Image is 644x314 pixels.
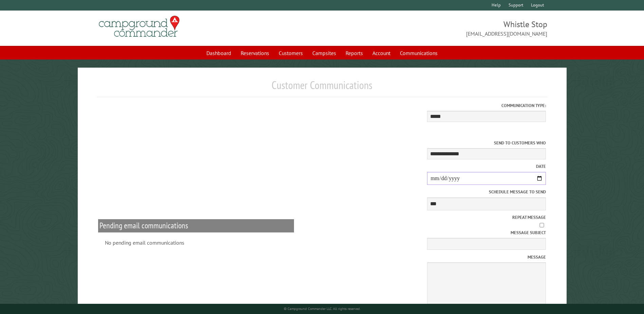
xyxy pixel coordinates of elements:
span: Whistle Stop [EMAIL_ADDRESS][DOMAIN_NAME] [322,19,547,38]
label: Schedule message to send [296,189,546,195]
h2: Pending email communications [98,219,294,232]
label: Message subject [296,229,546,236]
a: Customers [275,47,307,59]
a: Dashboard [202,47,235,59]
div: No pending email communications [105,239,288,246]
label: Communication type: [118,102,546,109]
a: Communications [396,47,442,59]
label: Send to customers who [296,140,546,146]
label: Date [296,163,546,170]
img: Campground Commander [97,13,182,40]
a: Account [368,47,394,59]
label: Repeat message [296,214,546,221]
a: Reports [342,47,367,59]
small: © Campground Commander LLC. All rights reserved. [284,307,361,311]
a: Campsites [308,47,340,59]
label: Message [296,254,546,260]
h1: Customer Communications [97,78,547,97]
a: Reservations [237,47,273,59]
